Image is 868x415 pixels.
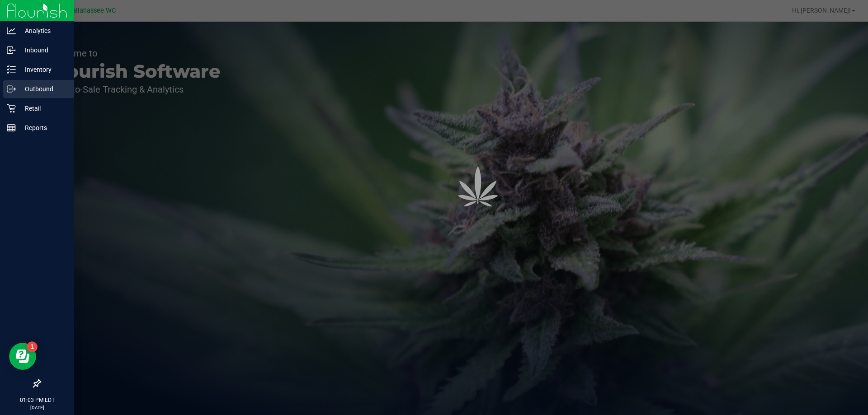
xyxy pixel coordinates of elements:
[16,25,70,36] p: Analytics
[16,103,70,114] p: Retail
[16,64,70,75] p: Inventory
[9,343,36,370] iframe: Resource center
[16,122,70,133] p: Reports
[7,46,16,55] inline-svg: Inbound
[7,104,16,113] inline-svg: Retail
[4,396,70,404] p: 01:03 PM EDT
[7,26,16,35] inline-svg: Analytics
[7,123,16,132] inline-svg: Reports
[7,65,16,74] inline-svg: Inventory
[4,404,70,411] p: [DATE]
[7,84,16,93] inline-svg: Outbound
[16,45,70,56] p: Inbound
[27,341,38,352] iframe: Resource center unread badge
[16,84,70,94] p: Outbound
